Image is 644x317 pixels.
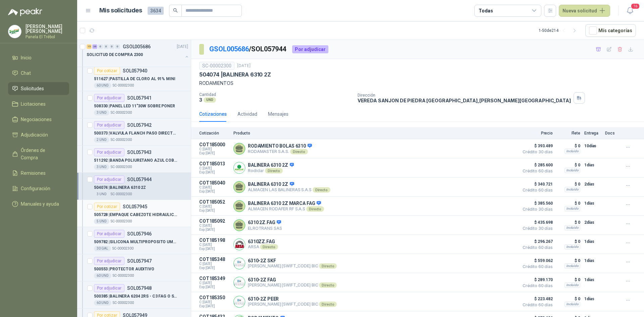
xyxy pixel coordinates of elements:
[94,192,109,197] div: 3 UND
[111,110,132,115] p: SC-00002300
[94,212,177,218] p: 505728 | EMPAQUE CABEZOTE HIDRAULICO EN POLIURE NO 55 SHORE
[109,44,114,49] div: 0
[557,131,580,136] p: Flete
[248,296,337,302] p: 6310-2Z PEER
[77,173,191,200] a: Por adjudicarSOL057944504074 |BALINERA 6310 2Z3 UNDSC-00002300
[565,149,580,154] div: Incluido
[234,239,245,250] img: Company Logo
[260,244,278,250] div: Directo
[265,168,283,173] div: Directo
[199,110,227,118] div: Cotizaciones
[21,169,46,177] span: Remisiones
[94,257,124,265] div: Por adjudicar
[127,177,152,182] p: SOL057944
[77,281,191,309] a: Por adjudicarSOL057948500385 |BALINERA 6204 2RS - C3 FAG O SKF60 UNDSC-00002300
[319,282,337,288] div: Directo
[519,257,553,265] span: $ 559.062
[77,227,191,254] a: Por adjudicarSOL057946509782 |SILICONA MULTIPROPOSITO UMP 830 FRIXO GRADO ALIM.30 GALSC-00002300
[199,300,229,304] span: C: [DATE]
[248,149,312,154] p: RODAMASTER S.A.S.
[148,7,164,15] span: 3634
[519,246,553,250] span: Crédito 60 días
[557,218,580,226] p: $ 0
[199,243,229,247] span: C: [DATE]
[21,185,50,192] span: Configuración
[584,142,601,150] p: 10 días
[21,69,31,77] span: Chat
[111,219,132,224] p: SC-00002300
[111,137,132,143] p: SC-00002300
[519,142,553,150] span: $ 393.489
[199,285,229,289] span: Exp: [DATE]
[248,302,337,307] p: [PERSON_NAME] [SWIFT_CODE] BIC
[127,123,152,127] p: SOL057942
[8,128,69,141] a: Adjudicación
[519,265,553,269] span: Crédito 60 días
[199,142,229,147] p: COT185000
[557,142,580,150] p: $ 0
[248,226,282,231] p: ELROTRANS SAS
[77,91,191,118] a: Por adjudicarSOL057941508330 |PANEL LED 11"30W SOBRE PONER3 UNDSC-00002300
[199,281,229,285] span: C: [DATE]
[248,220,282,226] p: 6310 2Z.FAG
[584,295,601,303] p: 1 días
[519,237,553,246] span: $ 296.267
[234,296,245,307] img: Company Logo
[25,35,69,39] p: Panela El Trébol
[87,43,190,64] a: 15 36 0 0 0 0 GSOL005686[DATE] SOLICITUD DE COMPRA 2300
[112,246,133,251] p: SC-00002300
[8,113,69,126] a: Negociaciones
[585,24,636,37] button: Mís categorías
[584,199,601,207] p: 1 días
[21,100,46,108] span: Licitaciones
[127,259,152,263] p: SOL057947
[199,237,229,243] p: COT185198
[584,218,601,226] p: 2 días
[313,187,330,193] div: Directo
[92,44,97,49] div: 36
[248,277,337,282] p: 6310-2Z FAG
[94,76,175,82] p: 511627 | PASTILLA DE CLORO AL 91% MINI
[127,286,152,290] p: SOL057948
[565,302,580,307] div: Incluido
[199,180,229,186] p: COT185040
[199,199,229,205] p: COT185052
[248,258,337,263] p: 6310-2Z SKF
[77,64,191,91] a: Por cotizarSOL057940511627 |PASTILLA DE CLORO AL 91% MINI60 UNDSC-00002300
[8,144,69,164] a: Órdenes de Compra
[94,164,109,170] div: 3 UND
[8,82,69,95] a: Solicitudes
[199,205,229,209] span: C: [DATE]
[177,44,188,50] p: [DATE]
[113,273,134,278] p: SC-00002300
[199,247,229,251] span: Exp: [DATE]
[77,254,191,281] a: Por adjudicarSOL057947500553 |PROTECTOR AUDITIVO60 UNDSC-00002300
[8,67,69,80] a: Chat
[104,44,109,49] div: 0
[584,237,601,246] p: 1 días
[199,295,229,300] p: COT185350
[87,52,143,58] p: SOLICITUD DE COMPRA 2300
[319,302,337,307] div: Directo
[113,83,134,88] p: SC-00002300
[519,218,553,226] span: $ 435.698
[519,276,553,284] span: $ 289.170
[557,257,580,265] p: $ 0
[21,147,63,161] span: Órdenes de Compra
[8,8,42,16] img: Logo peakr
[565,282,580,288] div: Incluido
[127,96,152,100] p: SOL057941
[111,164,132,170] p: SC-00002300
[519,199,553,207] span: $ 385.560
[94,273,111,278] div: 60 UND
[631,3,640,9] span: 16
[8,198,69,210] a: Manuales y ayuda
[21,116,52,123] span: Negociaciones
[199,161,229,166] p: COT185013
[123,44,151,49] p: GSOL005686
[94,230,124,238] div: Por adjudicar
[248,239,278,244] p: 6310ZZ.FAG
[94,300,111,306] div: 60 UND
[94,94,124,102] div: Por adjudicar
[199,151,229,155] span: Exp: [DATE]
